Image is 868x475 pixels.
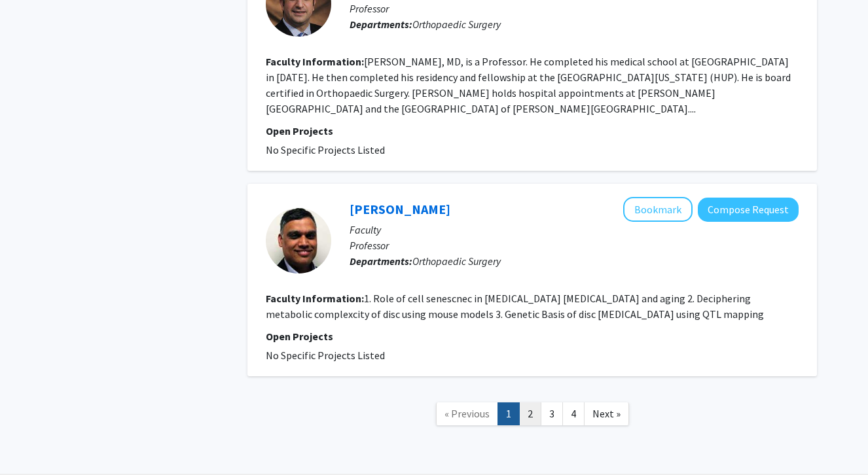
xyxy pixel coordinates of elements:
[350,255,412,268] b: Departments:
[10,416,56,465] iframe: Chat
[698,198,799,222] button: Compose Request to Makarand Risbud
[497,402,520,425] a: 1
[350,222,799,237] p: Faculty
[350,18,412,31] b: Departments:
[266,143,385,156] span: No Specific Projects Listed
[592,407,621,420] span: Next »
[266,349,385,362] span: No Specific Projects Listed
[266,55,364,68] b: Faculty Information:
[247,389,817,442] nav: Page navigation
[266,123,799,139] p: Open Projects
[412,255,501,268] span: Orthopaedic Surgery
[350,201,450,217] a: [PERSON_NAME]
[266,55,791,115] fg-read-more: [PERSON_NAME], MD, is a Professor. He completed his medical school at [GEOGRAPHIC_DATA] in [DATE]...
[623,197,693,222] button: Add Makarand Risbud to Bookmarks
[562,402,585,425] a: 4
[266,292,764,321] fg-read-more: 1. Role of cell senescnec in [MEDICAL_DATA] [MEDICAL_DATA] and aging 2. Deciphering metabolic com...
[412,18,501,31] span: Orthopaedic Surgery
[350,237,799,253] p: Professor
[436,402,498,425] a: Previous Page
[444,407,490,420] span: « Previous
[541,402,563,425] a: 3
[266,328,799,344] p: Open Projects
[350,1,799,16] p: Professor
[266,292,364,305] b: Faculty Information:
[519,402,541,425] a: 2
[584,402,629,425] a: Next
